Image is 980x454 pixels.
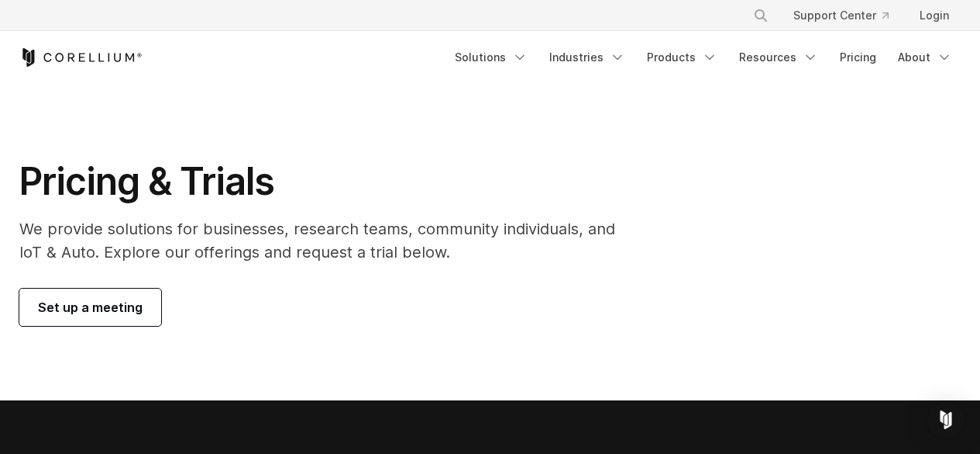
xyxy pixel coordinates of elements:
span: Set up a meeting [38,298,143,317]
h1: Pricing & Trials [19,158,637,205]
a: Solutions [445,43,537,71]
p: We provide solutions for businesses, research teams, community individuals, and IoT & Auto. Explo... [19,217,637,264]
button: Search [747,2,775,29]
a: Corellium Home [19,48,143,67]
a: Support Center [781,2,901,29]
a: Products [638,43,727,71]
a: Resources [730,43,827,71]
div: Navigation Menu [734,2,961,29]
a: About [889,43,961,71]
div: Navigation Menu [445,43,961,71]
a: Login [907,2,961,29]
a: Set up a meeting [19,289,161,326]
a: Pricing [830,43,885,71]
a: Industries [540,43,634,71]
div: Open Intercom Messenger [927,401,965,438]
